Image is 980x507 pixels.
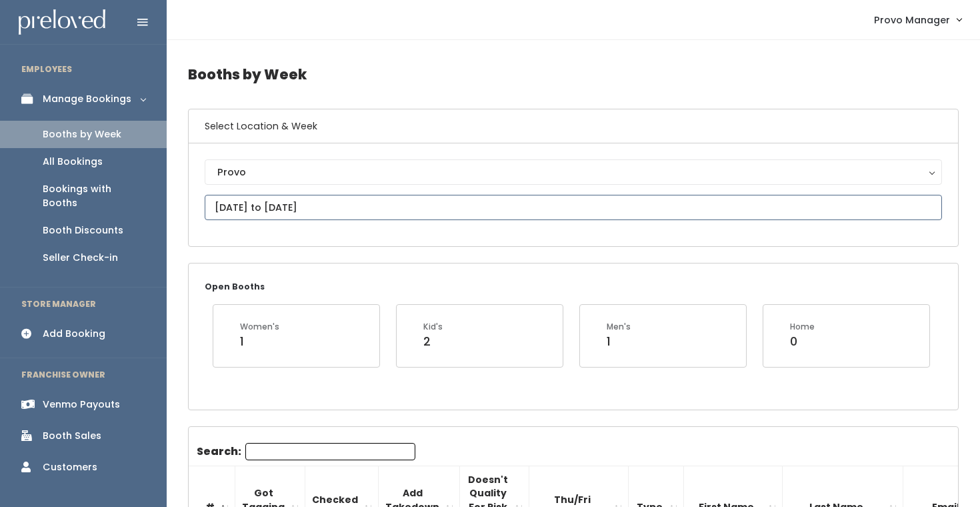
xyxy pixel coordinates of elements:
div: Venmo Payouts [43,398,120,412]
div: Booth Sales [43,429,101,443]
div: Kid's [423,321,443,333]
button: Provo [205,159,942,185]
div: Men's [607,321,631,333]
a: Provo Manager [861,5,975,34]
label: Search: [197,443,415,460]
div: Women's [240,321,279,333]
div: 0 [790,333,815,350]
div: 2 [423,333,443,350]
div: Home [790,321,815,333]
div: Manage Bookings [43,92,131,106]
h6: Select Location & Week [189,109,958,143]
input: Search: [245,443,415,460]
div: Booths by Week [43,127,121,141]
div: Customers [43,460,97,474]
div: All Bookings [43,155,103,169]
div: 1 [607,333,631,350]
h4: Booths by Week [188,56,959,93]
img: preloved logo [19,9,105,35]
small: Open Booths [205,281,265,292]
div: Seller Check-in [43,251,118,265]
input: August 30 - September 5, 2025 [205,195,942,220]
div: Booth Discounts [43,223,123,237]
div: Bookings with Booths [43,182,145,210]
div: Add Booking [43,327,105,341]
div: 1 [240,333,279,350]
div: Provo [217,165,929,179]
span: Provo Manager [874,13,950,27]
